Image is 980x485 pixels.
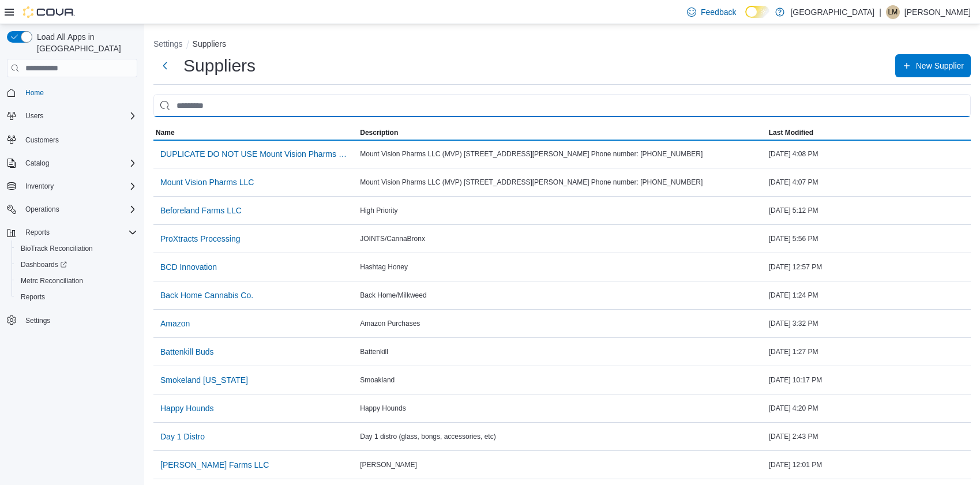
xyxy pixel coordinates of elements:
span: LM [888,5,898,19]
h1: Suppliers [183,54,256,77]
div: [DATE] 4:20 PM [767,401,971,415]
button: Suppliers [193,39,226,48]
span: Inventory [21,179,137,193]
span: BCD Innovation [160,261,217,273]
span: New Supplier [916,60,964,72]
button: Smokeland [US_STATE] [156,369,253,392]
span: JOINTS/CannaBronx [360,234,425,243]
button: BioTrack Reconciliation [12,240,142,257]
span: [PERSON_NAME] Farms LLC [160,459,269,471]
span: Reports [16,290,137,304]
span: Battenkill [360,347,388,356]
span: Amazon Purchases [360,319,420,328]
nav: Complex example [7,80,137,359]
button: Beforeland Farms LLC [156,199,246,222]
span: Back Home/Milkweed [360,291,426,300]
span: Customers [21,132,137,146]
button: Back Home Cannabis Co. [156,284,258,307]
span: Last Modified [769,128,813,137]
span: Beforeland Farms LLC [160,205,242,216]
div: [DATE] 12:57 PM [767,260,971,274]
button: [PERSON_NAME] Farms LLC [156,453,273,476]
button: Reports [2,224,142,240]
p: [PERSON_NAME] [904,5,971,19]
div: [DATE] 1:24 PM [767,288,971,302]
span: Reports [25,228,50,237]
div: [DATE] 4:07 PM [767,175,971,189]
div: [DATE] 5:56 PM [767,232,971,246]
span: [PERSON_NAME] [360,460,417,469]
span: Hashtag Honey [360,262,408,272]
span: Settings [25,316,50,325]
span: Description [360,128,398,137]
a: Home [21,86,48,100]
button: New Supplier [895,54,971,77]
span: Reports [21,225,137,239]
img: Cova [23,6,75,18]
button: Day 1 Distro [156,425,209,448]
span: Load All Apps in [GEOGRAPHIC_DATA] [32,31,137,54]
span: Battenkill Buds [160,346,214,358]
a: Metrc Reconciliation [16,274,88,288]
span: Metrc Reconciliation [21,276,83,285]
button: Inventory [21,179,58,193]
span: Home [21,85,137,100]
button: Metrc Reconciliation [12,273,142,289]
button: DUPLICATE DO NOT USE Mount Vision Pharms LLC [156,142,355,166]
span: Dashboards [16,258,137,272]
a: Reports [16,290,50,304]
span: Customers [25,136,59,145]
span: Day 1 distro (glass, bongs, accessories, etc) [360,432,495,441]
button: Home [2,84,142,101]
button: Users [21,109,48,123]
button: Happy Hounds [156,397,219,420]
span: Users [21,109,137,123]
div: [DATE] 4:08 PM [767,147,971,161]
button: BCD Innovation [156,255,221,279]
span: High Priority [360,206,397,215]
span: Mount Vision Pharms LLC (MVP) [STREET_ADDRESS][PERSON_NAME] Phone number: [PHONE_NUMBER] [360,149,703,159]
span: Operations [25,205,59,214]
div: [DATE] 12:01 PM [767,458,971,472]
button: Mount Vision Pharms LLC [156,171,258,194]
span: Smokeland [US_STATE] [160,374,248,386]
button: Users [2,108,142,124]
span: ProXtracts Processing [160,233,241,245]
a: BioTrack Reconciliation [16,242,97,255]
span: Day 1 Distro [160,431,205,442]
p: [GEOGRAPHIC_DATA] [790,5,874,19]
button: Amazon [156,312,194,335]
button: ProXtracts Processing [156,227,245,250]
span: Feedback [701,6,736,18]
span: BioTrack Reconciliation [21,244,93,253]
span: Operations [21,202,137,216]
span: BioTrack Reconciliation [16,242,137,255]
button: Operations [2,201,142,217]
span: Home [25,88,44,97]
button: Reports [21,225,54,239]
span: Metrc Reconciliation [16,274,137,288]
a: Settings [21,314,55,328]
a: Dashboards [16,258,72,272]
nav: An example of EuiBreadcrumbs [153,38,971,52]
button: Catalog [21,156,54,170]
button: Battenkill Buds [156,340,219,363]
span: Dark Mode [745,18,746,18]
span: Settings [21,313,137,328]
button: Next [153,54,177,77]
p: | [879,5,881,19]
span: Mount Vision Pharms LLC [160,176,254,188]
span: Reports [21,292,45,302]
div: [DATE] 1:27 PM [767,345,971,359]
button: Settings [153,39,183,48]
div: [DATE] 3:32 PM [767,317,971,330]
div: [DATE] 2:43 PM [767,430,971,443]
span: Users [25,111,43,121]
span: Happy Hounds [360,404,405,413]
a: Customers [21,133,63,147]
span: Name [156,128,175,137]
button: Catalog [2,155,142,171]
span: DUPLICATE DO NOT USE Mount Vision Pharms LLC [160,148,351,160]
button: Reports [12,289,142,305]
input: Dark Mode [745,6,769,18]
